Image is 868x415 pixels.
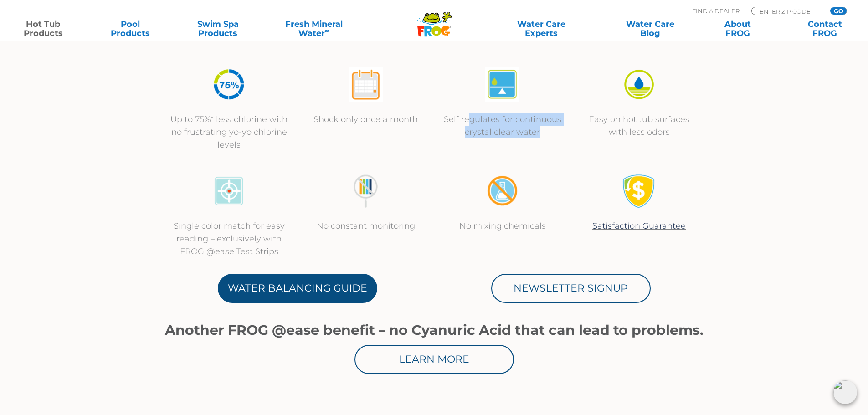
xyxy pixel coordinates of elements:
p: Self regulates for continuous crystal clear water [443,113,562,138]
sup: ∞ [325,27,329,34]
a: Fresh MineralWater∞ [271,20,356,38]
p: Easy on hot tub surfaces with less odors [580,113,699,138]
img: atease-icon-self-regulates [485,67,519,102]
a: Water Balancing Guide [218,274,377,303]
p: Single color match for easy reading – exclusively with FROG @ease Test Strips [170,220,288,258]
img: icon-atease-color-match [212,174,246,208]
p: No constant monitoring [307,220,425,232]
a: Satisfaction Guarantee [592,221,686,231]
a: Hot TubProducts [9,20,77,38]
h1: Another FROG @ease benefit – no Cyanuric Acid that can lead to problems. [161,323,708,338]
p: Up to 75%* less chlorine with no frustrating yo-yo chlorine levels [170,113,288,151]
a: Newsletter Signup [491,274,651,303]
a: AboutFROG [704,20,771,38]
input: GO [830,7,847,15]
a: Water CareExperts [486,20,596,38]
a: PoolProducts [97,20,164,38]
a: Learn More [354,345,514,374]
img: icon-atease-75percent-less [212,67,246,102]
img: no-mixing1 [485,174,519,208]
img: icon-atease-easy-on [622,67,656,102]
a: Water CareBlog [616,20,684,38]
p: No mixing chemicals [443,220,562,232]
img: openIcon [833,380,857,404]
p: Find A Dealer [692,7,740,15]
a: ContactFROG [791,20,859,38]
img: Satisfaction Guarantee Icon [622,174,656,208]
img: no-constant-monitoring1 [349,174,383,208]
img: atease-icon-shock-once [349,67,383,102]
a: Swim SpaProducts [184,20,252,38]
input: Zip Code Form [759,7,820,15]
p: Shock only once a month [307,113,425,126]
